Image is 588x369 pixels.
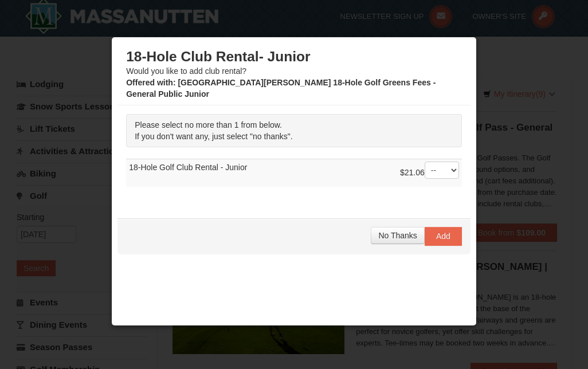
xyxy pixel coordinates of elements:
div: $21.06 [400,162,459,185]
strong: : [GEOGRAPHIC_DATA][PERSON_NAME] 18-Hole Golf Greens Fees - General Public Junior [126,78,436,99]
span: No Thanks [378,231,417,240]
h3: 18-Hole Club Rental- Junior [126,48,462,65]
button: Add [425,227,462,245]
td: 18-Hole Golf Club Rental - Junior [126,159,462,187]
span: Please select no more than 1 from below. [135,120,282,129]
span: If you don't want any, just select "no thanks". [135,132,292,141]
span: Offered with [126,78,173,87]
div: Would you like to add club rental? [126,48,462,100]
button: No Thanks [371,227,424,244]
span: Add [436,231,450,241]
